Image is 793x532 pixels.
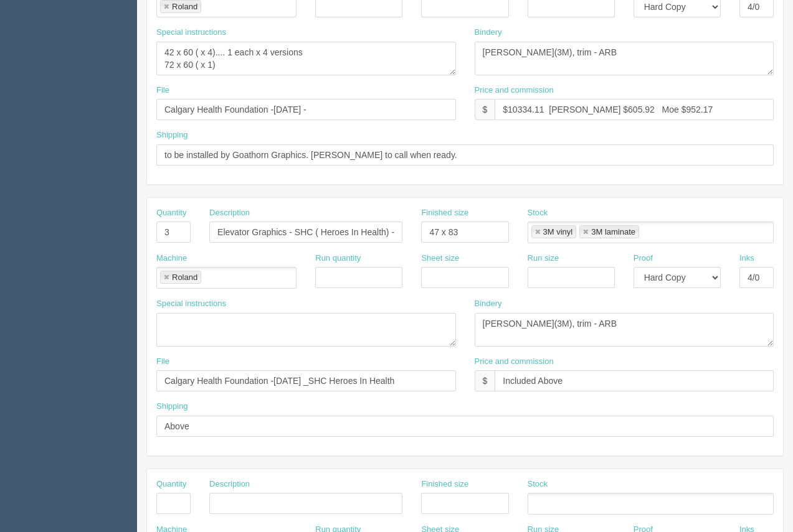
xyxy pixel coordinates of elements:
[156,42,456,75] textarea: 42 x 60 ( x 4).... 1 each x 4 versions 72 x 60 ( x 1)
[528,478,548,490] label: Stock
[739,253,754,264] label: Inks
[475,42,774,75] textarea: [PERSON_NAME](3M), trim - ARB
[209,478,250,490] label: Description
[528,207,548,219] label: Stock
[172,273,197,281] div: Roland
[156,298,226,310] label: Special instructions
[475,298,502,310] label: Bindery
[528,253,559,264] label: Run size
[156,401,188,413] label: Shipping
[156,478,186,490] label: Quantity
[475,99,495,120] div: $
[156,85,169,96] label: File
[634,253,653,264] label: Proof
[315,253,361,264] label: Run quantity
[475,370,495,391] div: $
[421,478,468,490] label: Finished size
[156,129,188,141] label: Shipping
[156,253,187,264] label: Machine
[475,356,554,368] label: Price and commission
[475,313,774,347] textarea: [PERSON_NAME](3M), trim - ARB
[475,85,554,96] label: Price and commission
[156,207,186,219] label: Quantity
[543,228,573,236] div: 3M vinyl
[421,253,459,264] label: Sheet size
[591,228,635,236] div: 3M laminate
[475,27,502,39] label: Bindery
[156,356,169,368] label: File
[156,27,226,39] label: Special instructions
[172,2,197,11] div: Roland
[421,207,468,219] label: Finished size
[209,207,250,219] label: Description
